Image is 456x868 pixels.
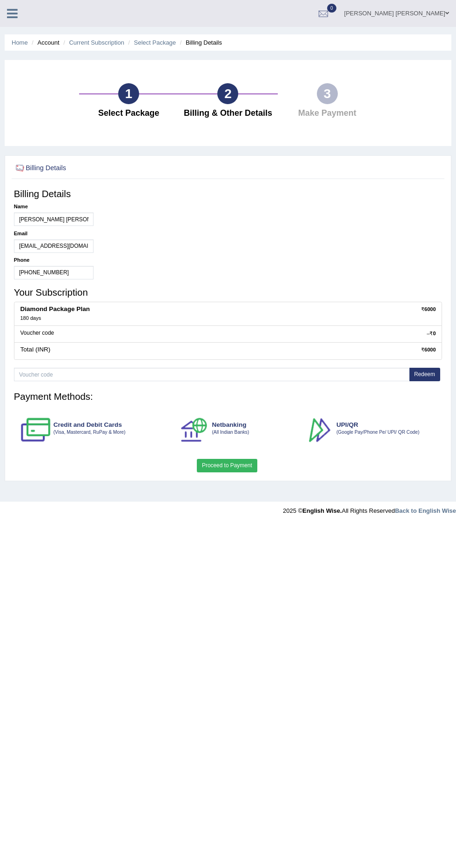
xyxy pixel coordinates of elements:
div: 1 [118,83,139,104]
small: (All Indian Banks) [212,430,249,435]
h4: Credit and Debit Cards [18,414,176,436]
strong: English Wise. [302,507,342,514]
div: ₹ [421,346,436,354]
h4: Billing & Other Details [183,109,273,118]
h4: Make Payment [282,109,372,118]
label: Email [14,230,27,238]
h4: Netbanking [176,414,301,436]
span: 0 [327,4,336,13]
a: Select Package [134,39,176,46]
div: ₹ [421,306,436,313]
label: Name [14,203,28,211]
a: Current Subscription [69,39,124,46]
a: Back to English Wise [395,507,456,514]
button: Proceed to Payment [197,459,257,472]
h4: UPI/QR [301,414,438,436]
h4: Total (INR) [20,346,436,353]
h2: Billing Details [14,162,280,174]
strong: 6000 [424,306,436,312]
h3: Your Subscription [14,287,443,298]
a: Home [12,39,28,46]
strong: 0 [433,331,436,336]
button: Redeem [409,368,440,381]
div: 180 days [20,315,436,321]
li: Account [29,38,59,47]
h3: Billing Details [14,189,94,199]
div: –₹ [427,330,436,338]
li: Billing Details [178,38,222,47]
b: Diamond Package Plan [20,305,90,312]
label: Phone [14,257,30,264]
small: (Google Pay/Phone Pe/ UPI/ QR Code) [336,430,419,435]
small: (Visa, Mastercard, RuPay & More) [54,430,126,435]
div: 2025 © All Rights Reserved [283,502,456,515]
h4: Select Package [84,109,174,118]
strong: 6000 [424,347,436,352]
div: 2 [217,83,238,104]
h5: Voucher code [20,330,436,336]
h3: Payment Methods: [14,391,443,402]
div: 3 [317,83,338,104]
input: Voucher code [14,368,409,381]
